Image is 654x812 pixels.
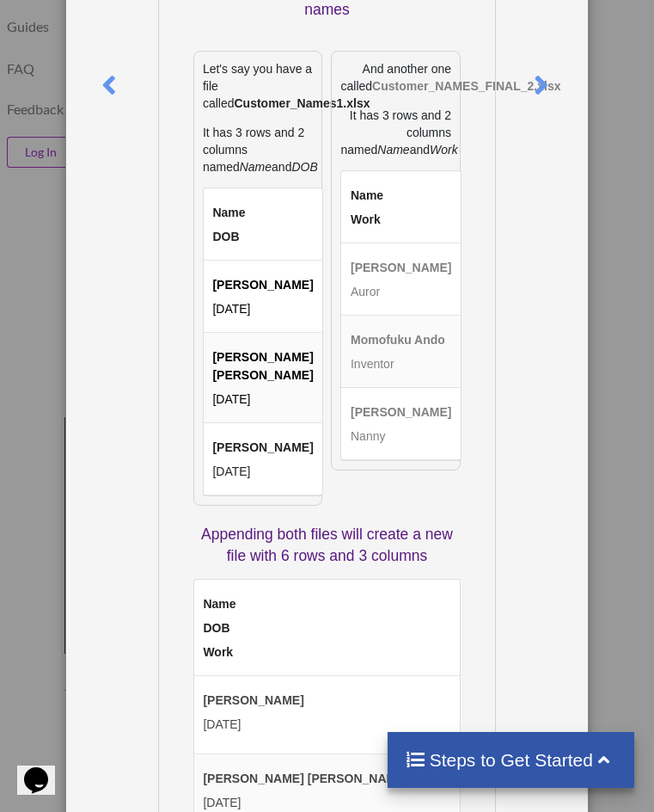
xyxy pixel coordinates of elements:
[341,400,460,424] td: [PERSON_NAME]
[193,524,461,567] p: Appending both files will create a new file with 6 rows and 3 columns
[203,124,314,175] p: It has 3 rows and 2 columns named and
[194,640,460,664] th: Work
[234,96,370,110] b: Customer_Names1.xlsx
[341,424,460,448] td: Nanny
[204,273,322,297] td: [PERSON_NAME]
[291,160,317,174] i: DOB
[341,255,460,280] td: [PERSON_NAME]
[204,225,322,249] th: DOB
[372,79,560,93] b: Customer_NAMES_FINAL_2.xlsx
[194,616,460,640] th: DOB
[194,766,460,790] td: [PERSON_NAME] [PERSON_NAME]
[430,143,458,157] i: Work
[405,749,617,771] h4: Steps to Get Started
[204,297,322,321] td: [DATE]
[341,183,460,207] th: Name
[341,328,460,352] td: Momofuku Ando
[204,345,322,387] td: [PERSON_NAME] [PERSON_NAME]
[203,60,314,112] p: Let's say you have a file called
[204,387,322,411] td: [DATE]
[240,160,272,174] i: Name
[340,60,451,95] p: And another one called
[194,592,460,616] th: Name
[341,207,460,231] th: Work
[194,688,460,712] td: [PERSON_NAME]
[204,459,322,483] td: [DATE]
[204,435,322,459] td: [PERSON_NAME]
[377,143,409,157] i: Name
[204,200,322,225] th: Name
[340,107,451,158] p: It has 3 rows and 2 columns named and
[341,280,460,304] td: Auror
[17,743,72,795] iframe: chat widget
[194,712,460,736] td: [DATE]
[341,352,460,376] td: Inventor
